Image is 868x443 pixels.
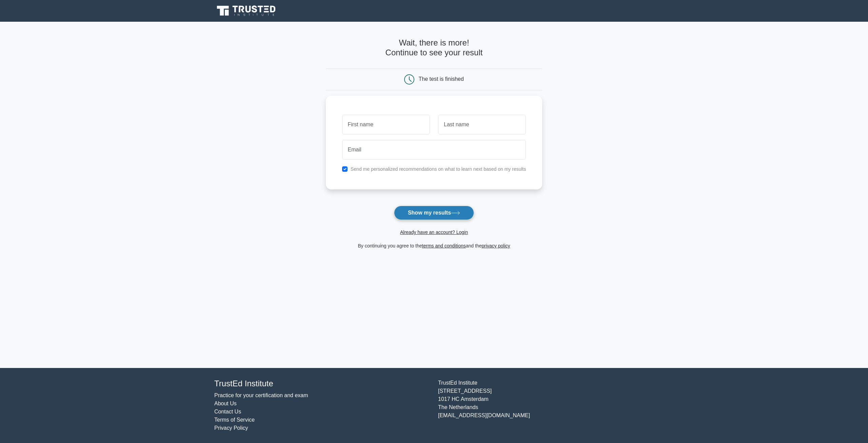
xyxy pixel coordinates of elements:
a: Contact Us [214,409,241,414]
div: The test is finished [419,76,464,82]
a: About Us [214,401,237,406]
a: Practice for your certification and exam [214,392,308,398]
label: Send me personalized recommendations on what to learn next based on my results [351,166,526,172]
input: Last name [438,115,526,134]
a: Terms of Service [214,417,255,423]
div: By continuing you agree to the and the [322,242,547,250]
input: First name [342,115,430,134]
input: Email [342,140,526,160]
a: privacy policy [482,243,510,248]
a: Privacy Policy [214,425,248,431]
button: Show my results [394,206,474,220]
a: Already have an account? Login [400,229,468,235]
div: TrustEd Institute [STREET_ADDRESS] 1017 HC Amsterdam The Netherlands [EMAIL_ADDRESS][DOMAIN_NAME] [434,379,658,432]
h4: TrustEd Institute [214,379,430,389]
h4: Wait, there is more! Continue to see your result [326,38,542,58]
a: terms and conditions [422,243,466,248]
